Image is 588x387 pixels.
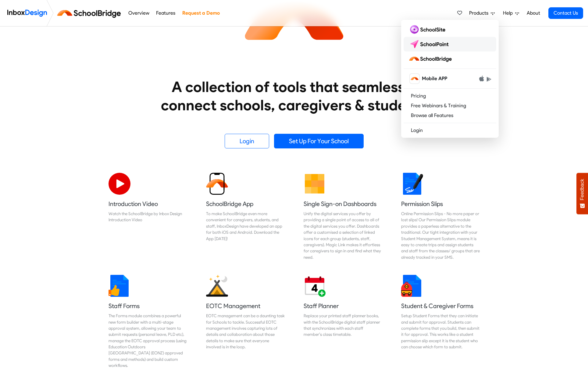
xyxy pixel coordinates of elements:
[299,168,387,265] a: Single Sign-on Dashboards Unify the digital services you offer by providing a single point of acc...
[401,313,480,350] div: Setup Student Forms that they can initiate and submit for approval. Students can complete forms t...
[404,91,496,101] a: Pricing
[396,168,485,265] a: Permission Slips Online Permission Slips - No more paper or lost slips! ​Our Permission Slips mod...
[501,7,522,19] a: Help
[525,7,542,19] a: About
[109,313,187,369] div: The Forms module combines a powerful new form builder with a multi-stage approval system, allowin...
[149,78,439,114] heading: A collection of tools that seamlessly connect schools, caregivers & students
[401,275,423,297] img: 2022_01_13_icon_student_form.svg
[548,7,583,19] a: Contact Us
[304,173,326,195] img: 2022_01_13_icon_grid.svg
[304,211,382,260] div: Unify the digital services you offer by providing a single point of access to all of the digital ...
[404,71,496,86] a: schoolbridge icon Mobile APP
[304,200,382,208] h5: Single Sign-on Dashboards
[469,9,491,17] span: Products
[206,200,285,208] h5: SchoolBridge App
[56,6,125,20] img: schoolbridge logo
[109,200,187,208] h5: Introduction Video
[396,270,485,374] a: Student & Caregiver Forms Setup Student Forms that they can initiate and submit for approval. Stu...
[404,111,496,120] a: Browse all Features
[401,211,480,260] div: Online Permission Slips - No more paper or lost slips! ​Our Permission Slips module provides a pa...
[206,173,228,195] img: 2022_01_13_icon_sb_app.svg
[180,7,221,19] a: Request a Demo
[304,275,326,297] img: 2022_01_17_icon_daily_planner.svg
[206,275,228,297] img: 2022_01_25_icon_eonz.svg
[201,270,290,374] a: EOTC Management EOTC management can be a daunting task for Schools to tackle. Successful EOTC man...
[155,7,177,19] a: Features
[408,25,448,34] img: schoolsite logo
[109,211,187,223] div: Watch the SchoolBridge by Inbox Design Introduction Video
[422,75,447,82] span: Mobile APP
[109,275,130,297] img: 2022_01_13_icon_thumbsup.svg
[408,39,451,49] img: schoolpoint logo
[104,270,192,374] a: Staff Forms The Forms module combines a powerful new form builder with a multi-stage approval sys...
[109,302,187,310] h5: Staff Forms
[404,101,496,111] a: Free Webinars & Training
[576,173,588,214] button: Feedback - Show survey
[304,302,382,310] h5: Staff Planner
[104,168,192,265] a: Introduction Video Watch the SchoolBridge by Inbox Design Introduction Video
[401,302,480,310] h5: Student & Caregiver Forms
[503,9,515,17] span: Help
[109,173,130,195] img: 2022_07_11_icon_video_playback.svg
[206,211,285,242] div: To make SchoolBridge even more convenient for caregivers, students, and staff, InboxDesign have d...
[299,270,387,374] a: Staff Planner Replace your printed staff planner books, with the SchoolBridge digital staff plann...
[127,7,151,19] a: Overview
[274,134,364,148] a: Set Up For Your School
[404,126,496,135] a: Login
[304,313,382,338] div: Replace your printed staff planner books, with the SchoolBridge digital staff planner that synchr...
[410,74,419,83] img: schoolbridge icon
[408,54,454,64] img: schoolbridge logo
[225,134,269,148] a: Login
[201,168,290,265] a: SchoolBridge App To make SchoolBridge even more convenient for caregivers, students, and staff, I...
[206,302,285,310] h5: EOTC Management
[206,313,285,350] div: EOTC management can be a daunting task for Schools to tackle. Successful EOTC management involves...
[579,179,585,200] span: Feedback
[401,20,499,138] div: Products
[401,200,480,208] h5: Permission Slips
[401,173,423,195] img: 2022_01_18_icon_signature.svg
[467,7,497,19] a: Products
